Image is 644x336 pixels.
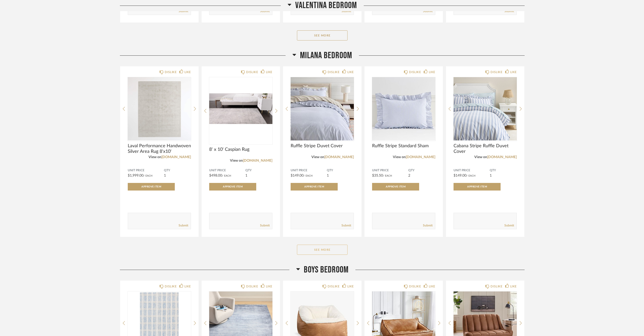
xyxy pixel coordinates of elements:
div: DISLIKE [490,284,502,289]
div: DISLIKE [409,284,421,289]
a: Submit [341,223,351,228]
span: View on [474,155,487,159]
a: [DOMAIN_NAME] [243,159,272,162]
a: [DOMAIN_NAME] [487,155,517,159]
button: Approve Item [291,183,338,191]
a: Submit [504,223,514,228]
span: $498.00 [209,174,222,177]
span: Approve Item [223,185,243,188]
span: Approve Item [141,185,161,188]
button: See More [297,30,348,40]
span: Unit Price [128,169,164,173]
div: LIKE [266,284,272,289]
div: 0 [209,77,272,140]
a: Submit [260,223,270,228]
div: LIKE [429,284,435,289]
div: LIKE [266,70,272,75]
a: [DOMAIN_NAME] [161,155,191,159]
div: DISLIKE [165,284,177,289]
span: 1 [164,174,166,177]
a: Submit [179,223,188,228]
span: View on [148,155,161,159]
span: Unit Price [454,169,490,173]
span: Approve Item [467,185,487,188]
span: QTY [245,169,272,173]
span: / Each [466,175,476,177]
span: 2 [408,174,410,177]
span: QTY [327,169,354,173]
span: Unit Price [291,169,327,173]
span: / Each [143,175,153,177]
img: undefined [372,77,435,140]
span: View on [393,155,406,159]
button: Approve Item [454,183,501,191]
span: BOYS BEDROOM [304,264,349,275]
span: MILANA BEDROOM [300,50,352,61]
a: Submit [179,9,188,13]
a: Submit [423,9,433,13]
div: LIKE [510,70,517,75]
span: / Each [383,175,392,177]
a: [DOMAIN_NAME] [406,155,435,159]
div: LIKE [510,284,517,289]
span: View on [230,159,243,162]
span: $149.00 [454,174,466,177]
div: DISLIKE [328,70,339,75]
span: / Each [222,175,231,177]
span: 1 [245,174,247,177]
div: DISLIKE [409,70,421,75]
span: Ruffle Stripe Standard Sham [372,143,435,149]
span: $35.50 [372,174,383,177]
div: LIKE [184,284,191,289]
span: Ruffle Stripe Duvet Cover [291,143,354,149]
span: Cabana Stripe Ruffle Duvet Cover [454,143,517,154]
img: undefined [291,77,354,140]
button: Approve Item [372,183,419,191]
span: Approve Item [386,185,405,188]
span: / Each [304,175,313,177]
img: undefined [454,77,517,140]
span: QTY [164,169,191,173]
span: $149.00 [291,174,304,177]
button: Approve Item [209,183,256,191]
div: LIKE [184,70,191,75]
span: QTY [490,169,517,173]
button: See More [297,245,348,255]
a: Submit [504,9,514,13]
img: undefined [128,77,191,140]
span: Laval Performance Handwoven Silver Area Rug 8'x10' [128,143,191,154]
div: DISLIKE [246,284,258,289]
button: Approve Item [128,183,175,191]
span: Approve Item [304,185,324,188]
span: $1,999.00 [128,174,143,177]
span: Unit Price [209,169,245,173]
span: Unit Price [372,169,408,173]
div: DISLIKE [328,284,339,289]
div: LIKE [347,284,354,289]
a: Submit [260,9,270,13]
div: DISLIKE [165,70,177,75]
div: DISLIKE [246,70,258,75]
span: 1 [327,174,329,177]
a: Submit [341,9,351,13]
a: [DOMAIN_NAME] [324,155,354,159]
span: 1 [490,174,492,177]
img: undefined [209,77,272,140]
span: View on [311,155,324,159]
div: DISLIKE [490,70,502,75]
div: LIKE [429,70,435,75]
a: Submit [423,223,433,228]
div: LIKE [347,70,354,75]
span: QTY [408,169,435,173]
span: 8' x 10' Caspian Rug [209,147,272,152]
